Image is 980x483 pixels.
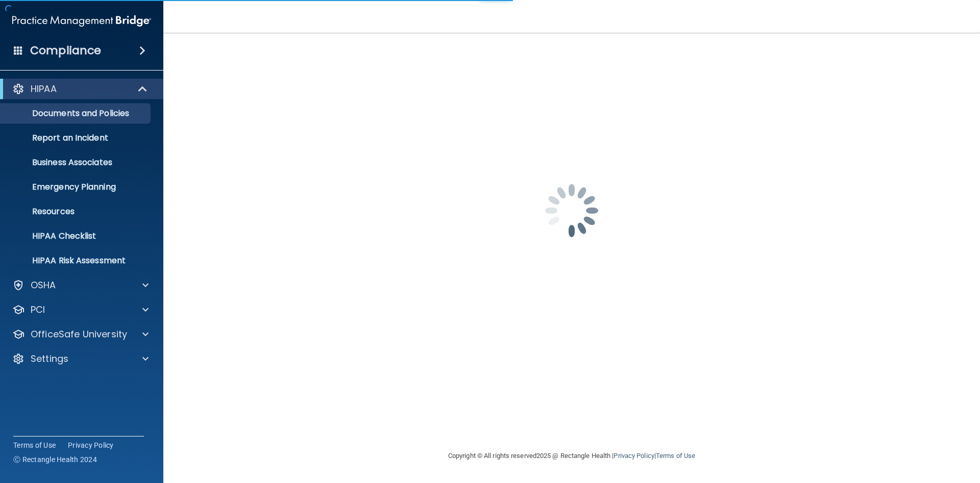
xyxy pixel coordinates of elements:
[521,159,623,262] img: spinner.e123f6fc.gif
[31,279,56,291] p: OSHA
[12,279,149,291] a: OSHA
[7,231,146,241] p: HIPAA Checklist
[7,157,146,168] p: Business Associates
[7,133,146,143] p: Report an Incident
[385,440,758,472] div: Copyright © All rights reserved 2025 @ Rectangle Health | |
[13,454,97,465] span: Ⓒ Rectangle Health 2024
[656,452,695,459] a: Terms of Use
[12,353,149,365] a: Settings
[13,440,56,450] a: Terms of Use
[12,11,151,31] img: PMB logo
[614,452,654,459] a: Privacy Policy
[7,182,146,192] p: Emergency Planning
[68,440,114,450] a: Privacy Policy
[7,206,146,217] p: Resources
[31,353,68,365] p: Settings
[31,328,127,340] p: OfficeSafe University
[12,328,149,340] a: OfficeSafe University
[31,304,45,316] p: PCI
[7,256,146,266] p: HIPAA Risk Assessment
[30,43,101,58] h4: Compliance
[7,108,146,119] p: Documents and Policies
[12,83,148,95] a: HIPAA
[31,83,57,95] p: HIPAA
[12,304,149,316] a: PCI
